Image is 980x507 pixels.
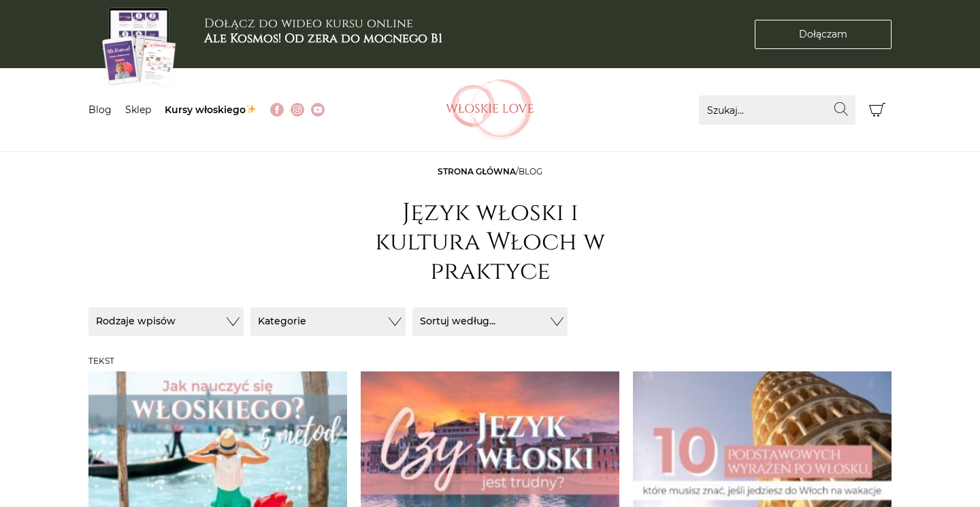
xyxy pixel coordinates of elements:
a: Strona główna [438,166,516,176]
a: Kursy włoskiego [165,104,257,116]
span: Dołączam [799,27,847,42]
button: Kategorie [250,307,406,336]
button: Sortuj według... [412,307,568,336]
a: Dołączam [755,20,892,49]
button: Koszyk [862,95,892,125]
img: Włoskielove [446,79,534,140]
input: Szukaj... [699,95,855,125]
h3: Tekst [88,356,892,366]
a: Blog [88,104,112,116]
img: ✨ [246,104,256,114]
span: / [438,166,542,176]
b: Ale Kosmos! Od zera do mocnego B1 [204,30,442,47]
h3: Dołącz do wideo kursu online [204,16,442,46]
span: Blog [519,166,542,176]
button: Rodzaje wpisów [88,307,244,336]
h1: Język włoski i kultura Włoch w praktyce [354,198,626,287]
a: Sklep [125,104,151,116]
